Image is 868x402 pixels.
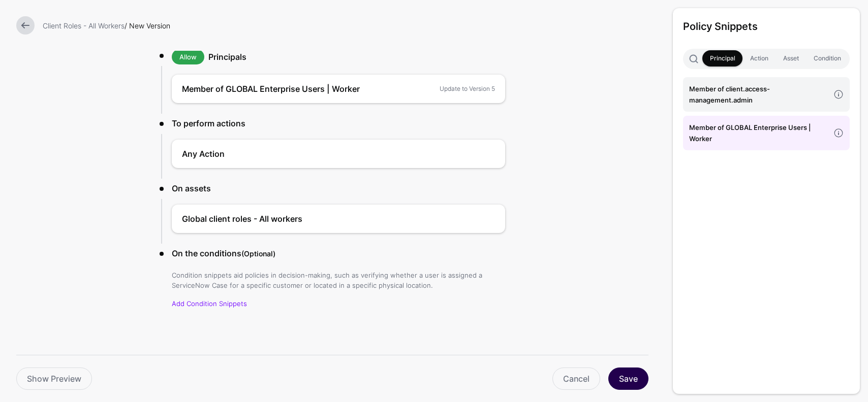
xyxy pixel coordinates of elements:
a: Asset [776,50,806,66]
h3: On assets [172,182,505,194]
div: / New Version [39,20,653,31]
h3: To perform actions [172,117,505,129]
a: Client Roles - All Workers [43,21,125,30]
h3: Principals [208,51,505,63]
h4: Any Action [182,148,464,160]
h4: Member of GLOBAL Enterprise Users | Worker [689,122,829,144]
p: Condition snippets aid policies in decision-making, such as verifying whether a user is assigned ... [172,270,505,290]
h4: Global client roles - All workers [182,213,464,225]
a: Action [742,50,776,66]
h3: On the conditions [172,247,505,260]
a: Update to Version 5 [440,85,495,92]
small: (Optional) [241,249,275,258]
button: Save [608,367,648,390]
a: Show Preview [16,367,92,390]
span: Allow [172,49,204,64]
a: Principal [702,50,742,66]
a: Add Condition Snippets [172,299,247,308]
a: Cancel [552,367,600,390]
h4: Member of client.access-management.admin [689,83,829,106]
h4: Member of GLOBAL Enterprise Users | Worker [182,83,405,95]
a: Condition [806,50,848,66]
h3: Policy Snippets [683,18,850,35]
